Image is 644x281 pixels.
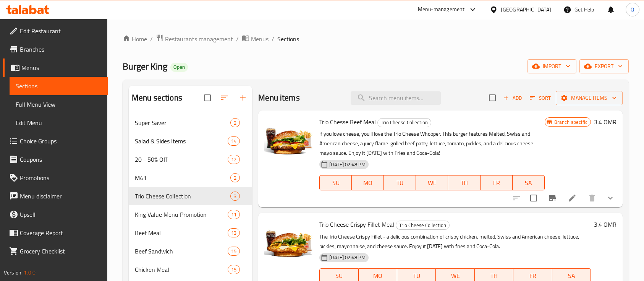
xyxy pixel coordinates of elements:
[377,118,431,127] div: Trio Cheese Collection
[135,173,230,182] div: M41
[534,62,570,71] span: import
[129,114,252,132] div: Super Saver2
[594,117,616,127] h6: 3.4 OMR
[513,175,545,190] button: SA
[123,58,167,75] span: Burger King
[562,93,616,103] span: Manage items
[228,155,240,164] div: items
[228,229,239,237] span: 13
[3,58,108,77] a: Menus
[228,156,239,163] span: 12
[234,89,252,107] button: Add section
[3,40,108,58] a: Branches
[326,161,369,168] span: [DATE] 02:48 PM
[199,90,215,106] span: Select all sections
[631,5,634,14] span: Q
[20,173,102,182] span: Promotions
[319,129,544,158] p: If you love cheese, you'll love the Trio Cheese Whopper. This burger features Melted, Swiss and A...
[387,177,413,188] span: TU
[129,150,252,169] div: 20 - 50% Off12
[129,260,252,279] div: Chicken Meal15
[568,193,577,203] a: Edit menu item
[230,173,240,182] div: items
[378,118,431,127] span: Trio Cheese Collection
[500,92,525,104] span: Add item
[502,94,523,102] span: Add
[135,210,228,219] span: King Value Menu Promotion
[129,169,252,187] div: M412
[384,175,416,190] button: TU
[484,90,500,106] span: Select section
[228,266,239,273] span: 15
[3,22,108,40] a: Edit Restaurant
[215,89,234,107] span: Sort sections
[231,174,239,182] span: 2
[3,169,108,187] a: Promotions
[594,219,616,230] h6: 3.4 OMR
[601,189,620,207] button: show more
[481,175,513,190] button: FR
[352,175,384,190] button: MO
[165,34,233,44] span: Restaurants management
[228,136,240,146] div: items
[3,150,108,169] a: Coupons
[543,189,561,207] button: Branch-specific-item
[20,247,102,256] span: Grocery Checklist
[484,177,510,188] span: FR
[556,91,623,105] button: Manage items
[24,268,36,278] span: 1.0.0
[10,77,108,95] a: Sections
[242,34,269,44] a: Menus
[123,34,147,44] a: Home
[579,59,629,73] button: export
[20,210,102,219] span: Upsell
[135,136,228,146] div: Salad & Sides Items
[396,221,450,230] div: Trio Cheese Collection
[3,205,108,224] a: Upsell
[20,228,102,237] span: Coverage Report
[319,219,394,230] span: Trio Cheese Crispy Fillet Meal
[135,228,228,237] span: Beef Meal
[230,192,240,201] div: items
[10,95,108,114] a: Full Menu View
[258,92,300,104] h2: Menu items
[606,193,615,203] svg: Show Choices
[228,138,239,145] span: 14
[228,248,239,255] span: 15
[583,189,601,207] button: delete
[448,175,480,190] button: TH
[135,265,228,274] span: Chicken Meal
[156,34,233,44] a: Restaurants management
[16,118,102,127] span: Edit Menu
[20,45,102,54] span: Branches
[129,242,252,260] div: Beef Sandwich15
[500,92,525,104] button: Add
[507,189,526,207] button: sort-choices
[16,81,102,91] span: Sections
[326,254,369,261] span: [DATE] 02:48 PM
[230,118,240,127] div: items
[3,132,108,150] a: Choice Groups
[21,63,102,72] span: Menus
[396,221,449,230] span: Trio Cheese Collection
[351,91,441,105] input: search
[228,228,240,237] div: items
[3,224,108,242] a: Coverage Report
[170,63,188,72] div: Open
[319,232,591,251] p: The Trio Cheese Crispy Fillet - a delicious combination of crispy chicken, melted, Swiss and Amer...
[135,118,230,127] span: Super Saver
[416,175,448,190] button: WE
[170,64,188,70] span: Open
[132,92,182,104] h2: Menu sections
[264,219,313,268] img: Trio Cheese Crispy Fillet Meal
[129,224,252,242] div: Beef Meal13
[516,177,542,188] span: SA
[135,192,230,201] span: Trio Cheese Collection
[418,5,465,14] div: Menu-management
[526,190,542,206] span: Select to update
